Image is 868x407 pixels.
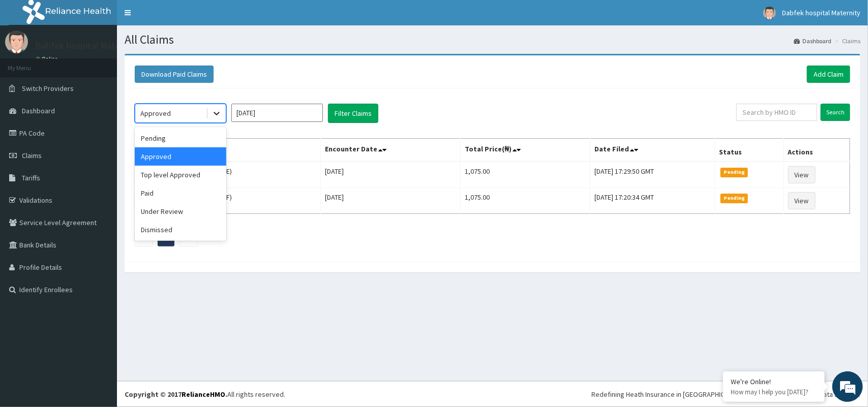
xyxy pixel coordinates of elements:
td: 1,075.00 [461,188,590,214]
div: Approved [135,147,226,166]
p: Dabfek hospital Maternity [36,41,139,50]
a: RelianceHMO [182,390,225,399]
p: How may I help you today? [731,388,817,396]
a: Dashboard [794,37,831,45]
li: Claims [832,37,860,45]
td: [PERSON_NAME] (LBC/10055/F) [135,188,321,214]
button: Download Paid Claims [135,66,214,83]
td: [DATE] [320,162,460,188]
div: Pending [135,129,226,147]
span: Dashboard [22,106,55,115]
div: Redefining Heath Insurance in [GEOGRAPHIC_DATA] using Telemedicine and Data Science! [591,389,860,399]
span: Dabfek hospital Maternity [782,8,860,17]
a: Online [36,55,60,62]
a: View [788,192,816,209]
th: Status [715,139,784,162]
span: Claims [22,151,42,160]
img: User Image [5,30,28,53]
th: Encounter Date [320,139,460,162]
div: Top level Approved [135,166,226,184]
a: Add Claim [807,66,850,83]
img: User Image [763,7,776,19]
span: Tariffs [22,173,40,182]
footer: All rights reserved. [117,381,868,407]
a: View [788,166,816,183]
div: Chat with us now [53,57,171,70]
div: Under Review [135,202,226,221]
span: We're online! [59,128,140,231]
div: Approved [140,108,171,118]
input: Search by HMO ID [736,104,817,121]
textarea: Type your message and hit 'Enter' [5,277,194,313]
img: d_794563401_company_1708531726252_794563401 [19,51,41,76]
input: Search [821,104,850,121]
div: We're Online! [731,377,817,386]
th: Name [135,139,321,162]
td: 1,075.00 [461,162,590,188]
div: Paid [135,184,226,202]
td: [DATE] [320,188,460,214]
span: Pending [721,194,749,203]
td: [DATE] 17:29:50 GMT [590,162,715,188]
th: Actions [784,139,850,162]
strong: Copyright © 2017 . [125,390,227,399]
th: Date Filed [590,139,715,162]
input: Select Month and Year [231,104,323,122]
button: Filter Claims [328,104,378,123]
th: Total Price(₦) [461,139,590,162]
div: Dismissed [135,221,226,239]
div: Minimize live chat window [167,5,191,29]
td: [PERSON_NAME] (LBC/10055/E) [135,162,321,188]
td: [DATE] 17:20:34 GMT [590,188,715,214]
span: Switch Providers [22,84,74,93]
h1: All Claims [125,33,860,46]
span: Pending [721,168,749,177]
